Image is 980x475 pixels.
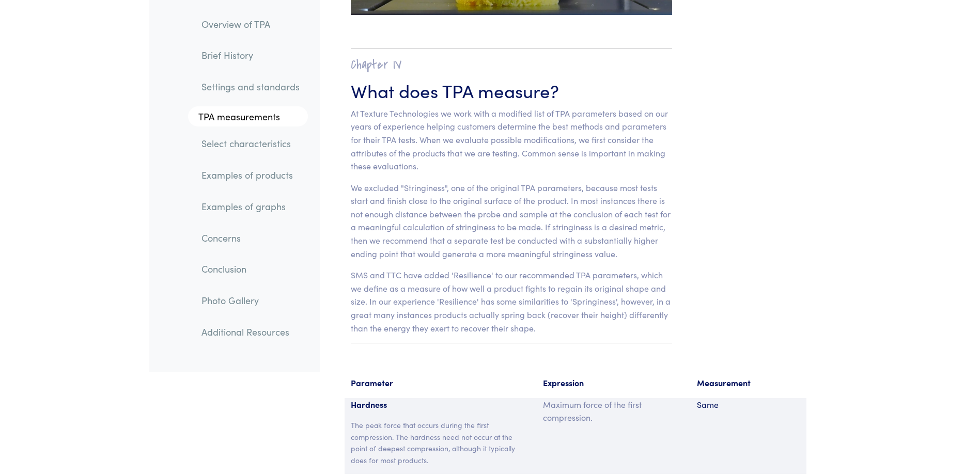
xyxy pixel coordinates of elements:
p: Parameter [351,376,531,390]
a: TPA measurements [188,106,308,127]
p: Measurement [697,376,800,390]
a: Select characteristics [193,132,308,156]
p: Expression [543,376,685,390]
a: Settings and standards [193,75,308,99]
p: SMS and TTC have added 'Resilience' to our recommended TPA parameters, which we define as a measu... [351,268,673,335]
h3: What does TPA measure? [351,77,673,103]
a: Additional Resources [193,320,308,344]
h2: Chapter IV [351,57,673,73]
p: Hardness [351,398,531,411]
a: Brief History [193,44,308,68]
a: Concerns [193,226,308,250]
p: Maximum force of the first compression. [543,398,685,424]
a: Examples of products [193,164,308,187]
p: At Texture Technologies we work with a modified list of TPA parameters based on our years of expe... [351,107,673,173]
a: Examples of graphs [193,195,308,218]
p: We excluded "Stringiness", one of the original TPA parameters, because most tests start and finis... [351,181,673,261]
a: Photo Gallery [193,289,308,312]
p: The peak force that occurs during the first compression. The hardness need not occur at the point... [351,419,531,466]
a: Conclusion [193,258,308,281]
p: Same [697,398,800,411]
a: Overview of TPA [193,12,308,36]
